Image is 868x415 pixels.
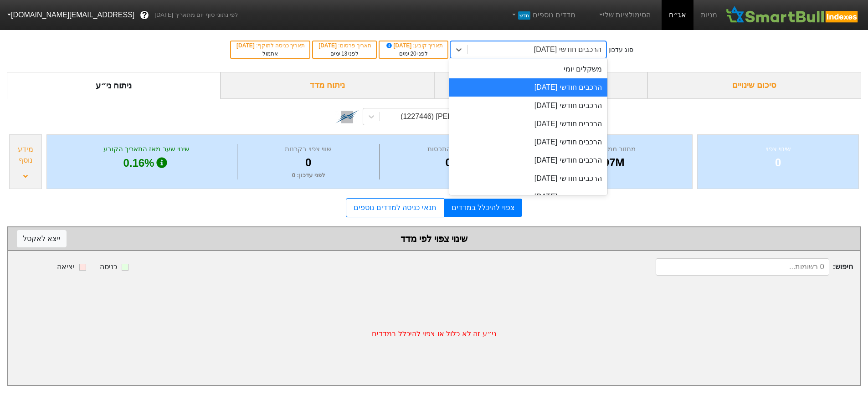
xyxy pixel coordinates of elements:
div: הרכבים חודשי [DATE] [449,115,607,133]
span: 20 [410,51,416,57]
div: כניסה [100,261,117,272]
img: tase link [335,105,359,128]
div: שינוי צפוי לפי מדד [17,232,851,246]
a: הסימולציות שלי [594,6,655,24]
div: שינוי צפוי [709,144,847,154]
div: תאריך קובע : [384,41,443,50]
span: לפי נתוני סוף יום מתאריך [DATE] [154,10,238,20]
div: סוג עדכון [608,45,633,55]
div: תאריך פרסום : [318,41,371,50]
div: הרכבים חודשי [DATE] [449,188,607,206]
div: ביקושים והיצעים צפויים [434,72,648,99]
span: ? [142,9,147,21]
span: [DATE] [385,42,413,49]
div: הרכבים חודשי [DATE] [449,97,607,115]
div: הרכבים חודשי [DATE] [449,169,607,188]
span: [DATE] [318,42,338,49]
div: 0.16% [58,154,235,172]
div: 0.0 [382,154,524,171]
div: הרכבים חודשי [DATE] [449,78,607,97]
div: מידע נוסף [12,144,39,166]
a: מדדים נוספיםחדש [507,6,579,24]
div: לפני עדכון : 0 [240,171,377,180]
a: תנאי כניסה למדדים נוספים [346,198,444,217]
img: SmartBull [724,6,861,24]
div: יציאה [57,261,75,272]
button: ייצא לאקסל [17,230,67,247]
div: שינוי שער מאז התאריך הקובע [58,144,235,154]
div: שווי צפוי בקרנות [240,144,377,154]
div: פועלים הת [PERSON_NAME] (1227446) [401,111,531,122]
span: חדש [518,11,530,20]
div: הרכבים חודשי [DATE] [534,44,601,55]
div: 0 [709,154,847,171]
div: תאריך כניסה לתוקף : [236,41,305,50]
a: צפוי להיכלל במדדים [444,199,522,217]
div: סיכום שינויים [647,72,861,99]
span: [DATE] [236,42,256,49]
span: חיפוש : [656,258,853,276]
div: לפני ימים [318,50,371,58]
div: לפני ימים [384,50,443,58]
div: הרכבים חודשי [DATE] [449,151,607,169]
span: 13 [341,51,347,57]
div: משקלים יומי [449,60,607,78]
div: מספר ימי התכסות [382,144,524,154]
div: ניתוח ני״ע [7,72,221,99]
div: 0 [240,154,377,171]
div: הרכבים חודשי [DATE] [449,133,607,151]
span: אתמול [262,51,278,57]
input: 0 רשומות... [656,258,829,276]
div: ני״ע זה לא כלול או צפוי להיכלל במדדים [8,283,860,385]
div: ניתוח מדד [221,72,434,99]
